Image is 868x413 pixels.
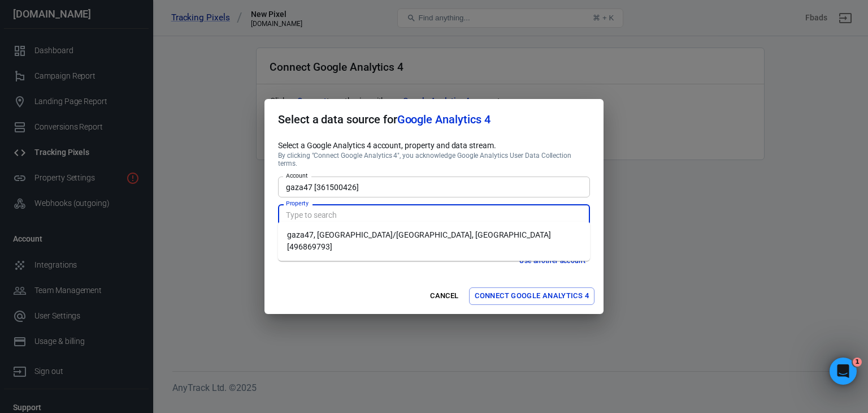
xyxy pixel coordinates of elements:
p: By clicking "Connect Google Analytics 4", you acknowledge Google Analytics User Data Collection t... [278,152,590,167]
p: Select a Google Analytics 4 account, property and data stream. [278,140,590,152]
label: Account [286,171,308,180]
input: Type to search [281,208,585,222]
button: Cancel [426,287,462,305]
label: Property [286,199,309,208]
iframe: Intercom live chat [830,358,857,385]
input: Type to search [281,180,585,194]
li: gaza47, [GEOGRAPHIC_DATA]/[GEOGRAPHIC_DATA], [GEOGRAPHIC_DATA] [496869793] [278,226,590,256]
span: 1 [853,358,862,367]
h2: Select a data source for [264,99,604,140]
button: Connect Google Analytics 4 [469,287,594,305]
span: Google Analytics 4 [397,113,491,126]
button: Use another account [515,255,590,267]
